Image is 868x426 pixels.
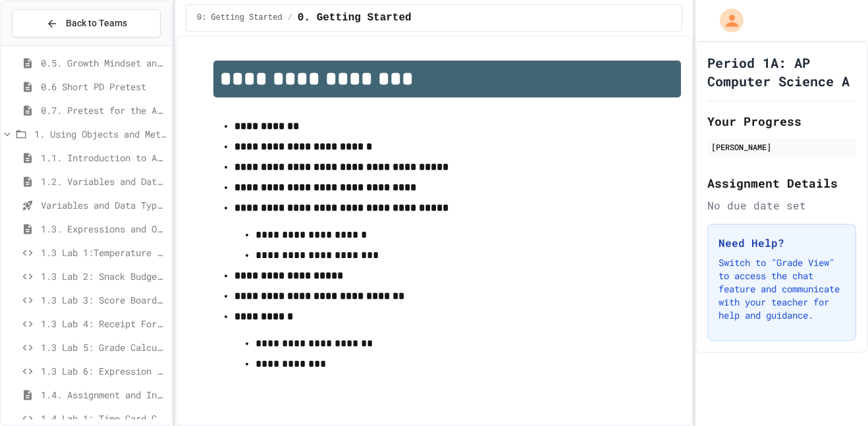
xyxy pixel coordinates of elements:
span: Variables and Data Types - Quiz [41,198,166,212]
span: 1.4 Lab 1: Time Card Calculator [41,412,166,425]
span: 1.3 Lab 3: Score Board Fixer [41,293,166,307]
span: 1.1. Introduction to Algorithms, Programming, and Compilers [41,151,166,165]
span: 1.3 Lab 2: Snack Budget Tracker [41,269,166,283]
div: My Account [706,5,747,36]
span: 1.3. Expressions and Output [New] [41,222,166,236]
span: Back to Teams [66,16,127,30]
span: 1.4. Assignment and Input [41,388,166,402]
span: 0. Getting Started [298,10,412,26]
span: 1.3 Lab 4: Receipt Formatter [41,317,166,331]
span: 1.3 Lab 1:Temperature Display Fix [41,246,166,259]
h2: Assignment Details [707,174,856,192]
p: Switch to "Grade View" to access the chat feature and communicate with your teacher for help and ... [719,256,845,322]
span: 0.6 Short PD Pretest [41,80,166,93]
h3: Need Help? [719,235,845,251]
button: Back to Teams [12,9,161,38]
h2: Your Progress [707,112,856,130]
div: [PERSON_NAME] [711,141,852,153]
span: 0: Getting Started [197,13,283,23]
span: 0.5. Growth Mindset and Pair Programming [41,56,166,70]
span: 0.7. Pretest for the AP CSA Exam [41,103,166,117]
span: 1. Using Objects and Methods [34,127,166,141]
span: 1.3 Lab 6: Expression Evaluator Fix [41,364,166,378]
div: No due date set [707,198,856,213]
span: 1.3 Lab 5: Grade Calculator Pro [41,340,166,354]
span: 1.2. Variables and Data Types [41,174,166,188]
span: / [288,13,292,23]
h1: Period 1A: AP Computer Science A [707,53,856,90]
